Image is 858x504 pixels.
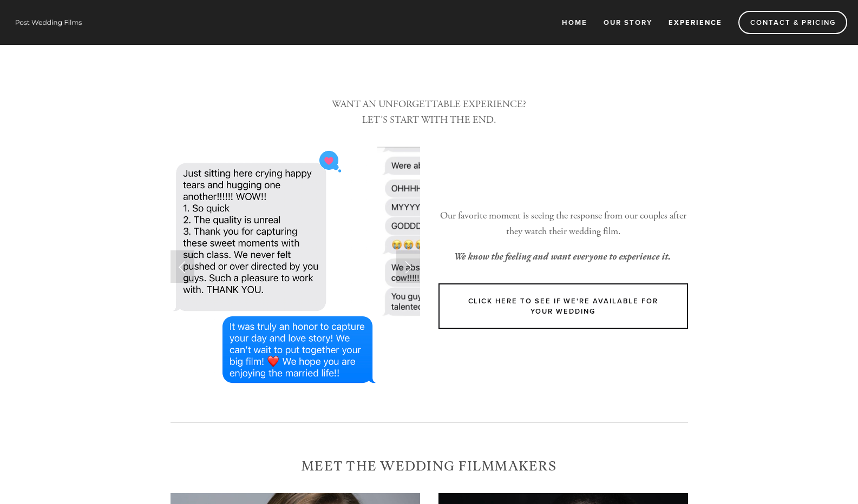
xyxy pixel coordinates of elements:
a: Contact & Pricing [738,11,847,34]
img: Highlight copy 2.jpeg [377,147,566,387]
a: Experience [661,14,729,31]
a: Previous Slide [171,250,194,283]
img: Teaser 1 copy 2.PNG [171,147,377,387]
p: WANT AN UNFORGETTABLE EXPERIENCE? LET’S START WITH THE END. [171,97,688,128]
a: Home [555,14,594,31]
a: Next Slide [396,250,420,283]
p: Our favorite moment is seeing the response from our couples after they watch their wedding film. [438,208,688,240]
em: We know the feeling and want everyone to experience it. [454,251,671,262]
img: Wisconsin Wedding Videographer [11,14,87,30]
a: Our Story [597,14,659,31]
h2: Meet the Wedding Filmmakers [171,459,688,475]
a: Click Here to see if We're available for your wedding [438,283,688,329]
